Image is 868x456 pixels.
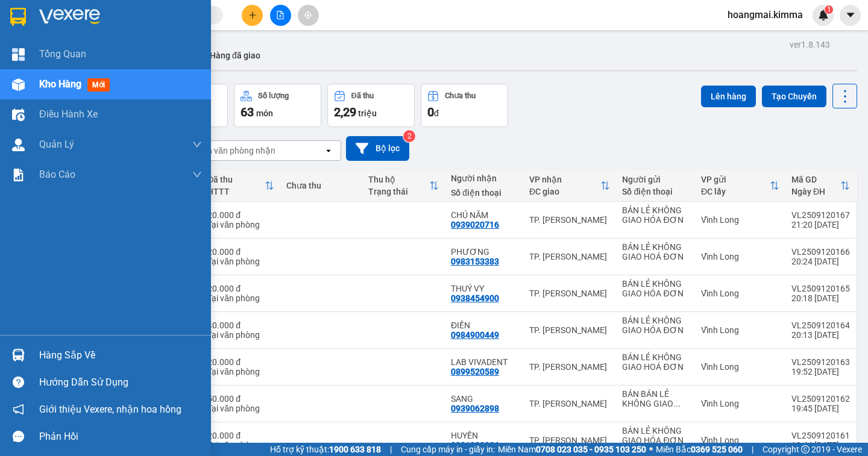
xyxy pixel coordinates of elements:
div: SANG [451,394,517,404]
span: message [13,431,24,442]
div: 0939062898 [451,404,499,413]
div: BÁN LẺ KHÔNG GIAO HÓA ĐƠN [622,426,689,445]
div: Vĩnh Long [701,215,779,225]
button: Hàng đã giao [200,41,270,70]
div: Người nhận [451,173,517,183]
div: VP gửi [701,175,770,184]
div: Thu hộ [368,175,429,184]
strong: 1900 633 818 [329,445,381,454]
div: HUYỀN [451,431,517,440]
span: copyright [801,445,810,454]
span: | [752,443,753,456]
button: aim [298,5,319,26]
div: VL2509120162 [791,394,850,404]
div: VL2509120161 [791,431,850,440]
div: 40.000 đ [207,320,274,330]
span: aim [304,11,312,19]
div: TP. [PERSON_NAME] [529,362,611,372]
div: Số điện thoại [622,187,689,196]
div: VL2509120165 [791,284,850,293]
img: warehouse-icon [12,108,25,121]
img: warehouse-icon [12,139,25,151]
span: Miền Bắc [656,443,743,456]
strong: 0708 023 035 - 0935 103 250 [536,445,646,454]
span: 1 [826,5,831,14]
span: down [192,170,202,180]
div: 19:44 [DATE] [791,440,850,450]
button: Số lượng63món [234,84,321,127]
div: Tại văn phòng [207,367,274,376]
div: 20:13 [DATE] [791,330,850,340]
div: TP. [PERSON_NAME] [529,399,611,408]
div: 0939020716 [451,220,499,230]
svg: open [324,146,333,155]
div: 20:24 [DATE] [791,257,850,266]
span: Hỗ trợ kỹ thuật: [270,443,381,456]
span: plus [248,11,257,19]
div: Tại văn phòng [207,293,274,303]
div: 19:52 [DATE] [791,367,850,376]
th: Toggle SortBy [695,170,785,202]
sup: 1 [825,5,833,14]
div: Chọn văn phòng nhận [192,145,275,157]
div: BÁN LẺ KHÔNG GIAO HOÁ ĐƠN [622,242,689,261]
button: Đã thu2,29 triệu [327,84,415,127]
span: Tổng Quan [39,46,86,61]
div: Phản hồi [39,428,202,446]
div: 50.000 đ [207,394,274,404]
div: 20.000 đ [207,247,274,257]
div: Chưa thu [286,181,357,190]
div: Ngày ĐH [791,187,840,196]
div: Vĩnh Long [701,252,779,261]
span: Quản Lý [39,137,74,152]
span: Cung cấp máy in - giấy in: [401,443,495,456]
button: caret-down [840,5,861,26]
span: 2,29 [334,105,356,119]
button: file-add [270,5,291,26]
strong: 0369 525 060 [691,445,743,454]
sup: 2 [403,130,415,142]
div: LAB VIVADENT [451,357,517,367]
div: VL2509120164 [791,320,850,330]
span: Kho hàng [39,78,81,90]
div: Tại văn phòng [207,220,274,230]
button: plus [242,5,263,26]
div: VL2509120167 [791,210,850,220]
img: logo-vxr [10,8,26,26]
span: Miền Nam [498,443,646,456]
span: file-add [276,11,285,19]
span: mới [87,78,110,92]
div: Đã thu [351,92,374,100]
div: 0901223026 [451,440,499,450]
th: Toggle SortBy [785,170,856,202]
div: Vĩnh Long [701,325,779,335]
span: 63 [241,105,254,119]
div: 0983153383 [451,257,499,266]
div: Số lượng [258,92,289,100]
div: 0938454900 [451,293,499,303]
div: 0899520589 [451,367,499,376]
div: 20:18 [DATE] [791,293,850,303]
div: 0984900449 [451,330,499,340]
img: warehouse-icon [12,78,25,91]
div: TP. [PERSON_NAME] [529,325,611,335]
span: down [192,140,202,149]
img: solution-icon [12,169,25,181]
span: món [256,108,273,118]
th: Toggle SortBy [201,170,280,202]
div: BÁN LẺ KHÔNG GIAO HOÁ ĐƠN [622,352,689,372]
div: Tại văn phòng [207,330,274,340]
div: BÁN BÁN LẺ KHÔNG GIAO HOÁ ĐƠN [622,389,689,408]
div: Chưa thu [445,92,476,100]
div: HTTT [207,187,265,196]
div: Vĩnh Long [701,399,779,408]
button: Lên hàng [701,86,756,107]
div: Vĩnh Long [701,289,779,298]
button: Bộ lọc [346,136,409,161]
div: Hàng sắp về [39,346,202,364]
span: Giới thiệu Vexere, nhận hoa hồng [39,402,181,417]
div: Tại văn phòng [207,440,274,450]
div: BÁN LẺ KHÔNG GIAO HÓA ĐƠN [622,279,689,298]
span: Điều hành xe [39,107,98,122]
span: ... [673,399,681,408]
